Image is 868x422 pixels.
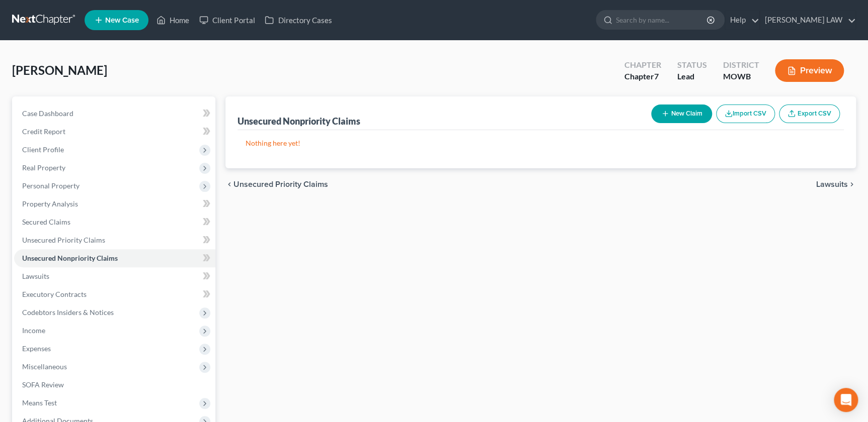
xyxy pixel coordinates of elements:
[725,11,759,29] a: Help
[14,285,215,303] a: Executory Contracts
[105,17,139,24] span: New Case
[22,163,65,172] span: Real Property
[22,326,45,335] span: Income
[22,272,49,280] span: Lawsuits
[775,59,844,82] button: Preview
[22,344,51,353] span: Expenses
[22,398,57,407] span: Means Test
[233,180,328,188] span: Unsecured Priority Claims
[14,123,215,141] a: Credit Report
[816,180,856,188] button: Lawsuits chevron_right
[14,213,215,231] a: Secured Claims
[14,104,215,123] a: Case Dashboard
[848,180,856,188] i: chevron_right
[723,59,759,71] div: District
[260,11,337,29] a: Directory Cases
[616,11,708,29] input: Search by name...
[225,180,328,188] button: chevron_left Unsecured Priority Claims
[816,180,848,188] span: Lawsuits
[723,71,759,82] div: MOWB
[22,127,65,136] span: Credit Report
[677,71,706,82] div: Lead
[14,231,215,249] a: Unsecured Priority Claims
[834,388,858,412] div: Open Intercom Messenger
[238,115,360,127] div: Unsecured Nonpriority Claims
[654,71,658,81] span: 7
[22,181,80,190] span: Personal Property
[22,380,64,389] span: SOFA Review
[624,71,661,82] div: Chapter
[246,138,836,148] p: Nothing here yet!
[22,236,105,244] span: Unsecured Priority Claims
[14,195,215,213] a: Property Analysis
[22,109,73,118] span: Case Dashboard
[151,11,194,29] a: Home
[716,104,775,123] button: Import CSV
[677,59,706,71] div: Status
[22,199,78,208] span: Property Analysis
[624,59,661,71] div: Chapter
[14,249,215,267] a: Unsecured Nonpriority Claims
[14,267,215,285] a: Lawsuits
[225,180,233,188] i: chevron_left
[22,145,64,154] span: Client Profile
[22,362,67,371] span: Miscellaneous
[22,218,70,226] span: Secured Claims
[22,290,87,298] span: Executory Contracts
[760,11,855,29] a: [PERSON_NAME] LAW
[651,104,712,123] button: New Claim
[22,308,114,316] span: Codebtors Insiders & Notices
[14,376,215,394] a: SOFA Review
[194,11,260,29] a: Client Portal
[12,63,107,77] span: [PERSON_NAME]
[22,254,118,262] span: Unsecured Nonpriority Claims
[779,104,840,123] a: Export CSV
